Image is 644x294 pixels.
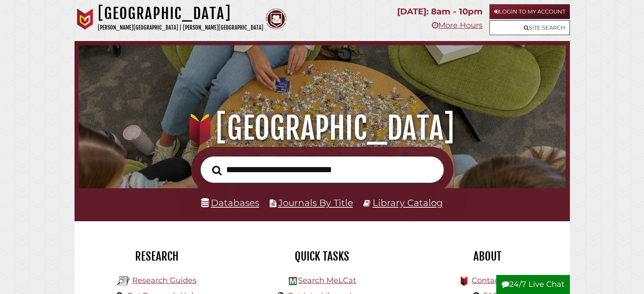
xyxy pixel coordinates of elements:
[265,8,287,30] img: Calvin Theological Seminary
[201,197,259,208] a: Databases
[208,163,226,178] button: Search
[88,110,556,147] h1: [GEOGRAPHIC_DATA]
[81,249,233,264] h2: Research
[246,249,398,264] h2: Quick Tasks
[489,4,570,19] a: Login to My Account
[432,21,483,30] a: More Hours
[298,276,356,285] a: Search MeLCat
[411,249,564,264] h2: About
[212,165,222,175] i: Search
[397,4,483,19] p: [DATE]: 8am - 10pm
[117,275,130,287] img: Hekman Library Logo
[98,4,263,23] h1: [GEOGRAPHIC_DATA]
[373,197,443,208] a: Library Catalog
[75,8,96,30] img: Calvin University
[132,276,196,285] a: Research Guides
[98,23,263,33] p: [PERSON_NAME][GEOGRAPHIC_DATA] | [PERSON_NAME][GEOGRAPHIC_DATA]
[278,197,353,208] a: Journals By Title
[289,277,297,285] img: Hekman Library Logo
[472,276,514,285] a: Contact Us
[489,20,570,35] a: Site Search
